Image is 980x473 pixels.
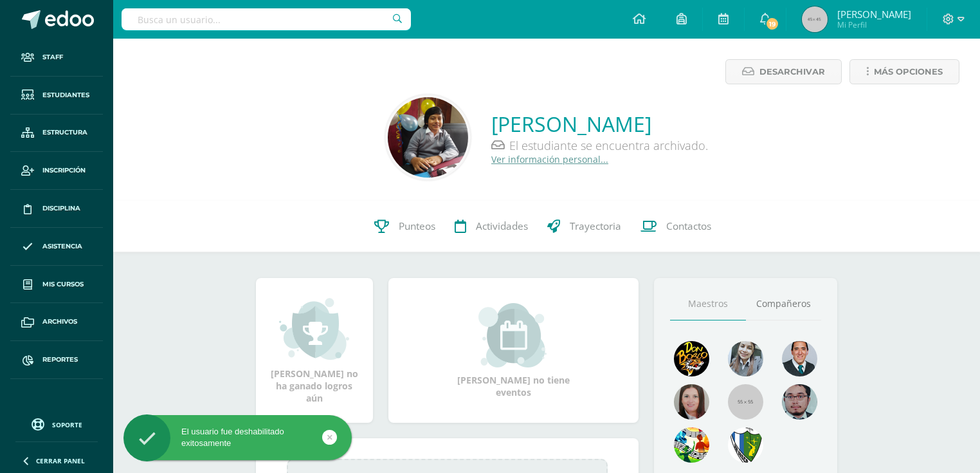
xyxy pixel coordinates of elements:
a: Asistencia [10,228,103,266]
a: Soporte [15,415,98,432]
img: 29fc2a48271e3f3676cb2cb292ff2552.png [674,341,709,376]
span: Desarchivar [759,60,825,84]
a: Punteos [365,201,445,252]
a: Mis cursos [10,266,103,304]
img: 5c457627a901c314965047bcb75bd808.png [388,97,468,178]
a: Desarchivar [725,59,842,84]
span: Estructura [42,127,87,138]
span: Trayectoria [570,219,621,233]
div: [PERSON_NAME] no tiene eventos [449,303,577,398]
a: Estudiantes [10,77,103,115]
a: Contactos [631,201,721,252]
a: Disciplina [10,190,103,228]
span: [PERSON_NAME] [837,8,911,21]
img: d0e54f245e8330cebada5b5b95708334.png [782,384,817,420]
img: a43eca2235894a1cc1b3d6ce2f11d98a.png [674,427,709,463]
img: event_small.png [478,303,549,367]
span: Inscripción [42,165,86,176]
span: Estudiantes [42,90,89,100]
div: El usuario fue deshabilitado exitosamente [123,426,352,449]
span: 19 [765,17,779,31]
span: Contactos [666,219,711,233]
a: Compañeros [746,288,822,320]
div: [PERSON_NAME] no ha ganado logros aún [269,297,360,404]
span: Disciplina [42,203,80,214]
a: Actividades [445,201,538,252]
a: Maestros [670,288,746,320]
a: Inscripción [10,152,103,190]
span: Punteos [399,219,435,233]
a: [PERSON_NAME] [491,110,708,138]
img: 55x55 [728,384,763,420]
img: achievement_small.png [279,297,349,361]
span: Mi Perfil [837,19,911,30]
a: Staff [10,39,103,77]
a: Trayectoria [538,201,631,252]
a: Ver información personal... [491,153,608,165]
span: Reportes [42,355,78,365]
a: Estructura [10,115,103,153]
img: 45x45 [802,6,828,32]
input: Busca un usuario... [122,8,411,30]
img: eec80b72a0218df6e1b0c014193c2b59.png [782,341,817,376]
span: Archivos [42,317,77,327]
span: Cerrar panel [36,456,85,465]
span: Asistencia [42,241,82,252]
span: Más opciones [874,60,943,84]
span: Soporte [52,420,82,429]
div: El estudiante se encuentra archivado. [491,138,708,153]
span: Actividades [476,219,528,233]
img: 45bd7986b8947ad7e5894cbc9b781108.png [728,341,763,376]
a: Archivos [10,303,103,341]
img: 67c3d6f6ad1c930a517675cdc903f95f.png [674,384,709,420]
a: Más opciones [849,59,959,84]
img: 6e7c8ff660ca3d407ab6d57b0593547c.png [728,427,763,463]
span: Mis cursos [42,279,84,290]
a: Reportes [10,341,103,379]
span: Staff [42,52,63,62]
